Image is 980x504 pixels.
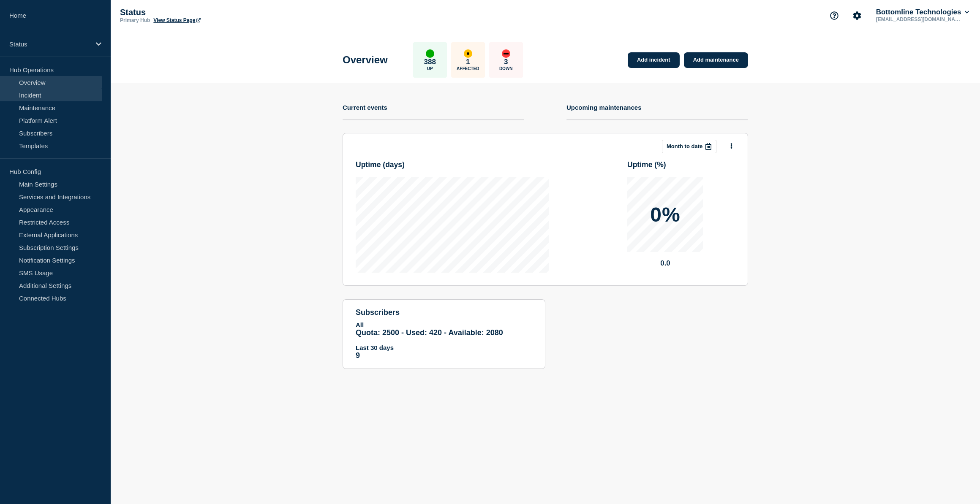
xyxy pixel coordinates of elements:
[356,344,532,351] p: Last 30 days
[466,58,470,66] p: 1
[628,52,680,68] a: Add incident
[9,41,90,48] p: Status
[684,52,748,68] a: Add maintenance
[650,205,680,225] p: 0%
[874,16,962,22] p: [EMAIL_ADDRESS][DOMAIN_NAME]
[356,160,405,169] h3: Uptime ( days )
[504,58,508,66] p: 3
[566,104,642,111] h4: Upcoming maintenances
[356,308,532,317] h4: subscribers
[120,8,289,17] p: Status
[356,351,532,360] p: 9
[424,58,436,66] p: 388
[499,66,513,71] p: Down
[343,104,387,111] h4: Current events
[627,160,666,169] h3: Uptime ( % )
[662,140,716,153] button: Month to date
[464,49,472,58] div: affected
[356,328,503,337] span: Quota: 2500 - Used: 420 - Available: 2080
[825,7,843,24] button: Support
[120,17,150,23] p: Primary Hub
[153,17,200,23] a: View Status Page
[502,49,510,58] div: down
[667,143,702,149] p: Month to date
[848,7,866,24] button: Account settings
[343,54,388,66] h1: Overview
[426,49,434,58] div: up
[627,259,703,268] p: 0.0
[457,66,479,71] p: Affected
[356,321,532,328] p: All
[874,8,971,16] button: Bottomline Technologies
[427,66,433,71] p: Up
